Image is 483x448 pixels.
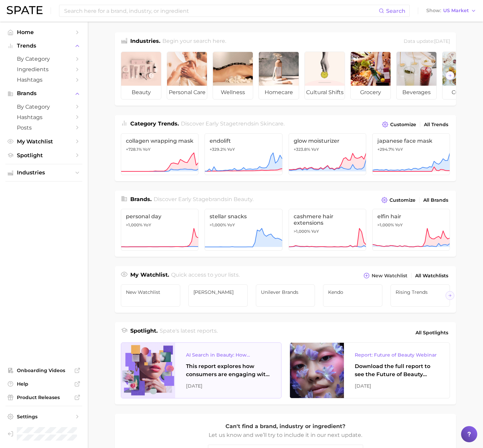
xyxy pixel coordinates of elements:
[380,195,417,205] button: Customize
[17,29,71,35] span: Home
[5,168,82,178] button: Industries
[396,289,445,295] span: Rising Trends
[372,209,450,251] a: elfin hair>1,000% YoY
[424,122,448,128] span: All Trends
[404,37,450,46] div: Data update: [DATE]
[186,382,270,390] div: [DATE]
[5,412,82,422] a: Settings
[5,392,82,402] a: Product Releases
[234,196,252,202] span: beauty
[443,9,469,12] span: US Market
[351,86,391,99] span: grocery
[205,209,282,251] a: stellar snacks>1,000% YoY
[210,213,277,220] span: stellar snacks
[328,289,377,295] span: Kendo
[355,351,439,359] div: Report: Future of Beauty Webinar
[17,104,71,110] span: by Category
[17,394,71,400] span: Product Releases
[130,271,169,280] h1: My Watchlist.
[323,284,382,307] a: Kendo
[121,52,161,100] a: beauty
[188,284,248,307] a: [PERSON_NAME]
[17,43,71,49] span: Trends
[294,138,361,144] span: glow moisturizer
[377,213,445,220] span: elfin hair
[5,64,82,75] a: Ingredients
[17,138,71,145] span: My Watchlist
[259,86,299,99] span: homecare
[5,122,82,133] a: Posts
[210,147,226,152] span: +329.2%
[17,77,71,83] span: Hashtags
[5,54,82,64] a: by Category
[160,327,218,338] h2: Spate's latest reports.
[227,222,235,228] span: YoY
[162,37,226,46] h2: Begin your search here.
[289,133,366,175] a: glow moisturizer+323.8% YoY
[304,52,345,100] a: cultural shifts
[7,6,43,14] img: SPATE
[256,284,315,307] a: Unilever brands
[446,291,454,300] button: Scroll Right
[422,120,450,129] a: All Trends
[167,86,207,99] span: personal care
[414,327,450,338] a: All Spotlights
[415,329,448,337] span: All Spotlights
[377,147,394,152] span: +294.7%
[5,112,82,122] a: Hashtags
[5,425,82,443] a: Log out. Currently logged in as Pro User with e-mail spate.pro@test.test.
[17,66,71,73] span: Ingredients
[5,88,82,99] button: Brands
[355,382,439,390] div: [DATE]
[167,52,207,100] a: personal care
[17,152,71,159] span: Spotlight
[355,362,439,379] div: Download the full report to see the Future of Beauty trends we unpacked during the webinar.
[294,213,361,226] span: cashmere hair extensions
[130,120,179,127] span: Category Trends .
[143,147,151,152] span: YoY
[5,379,82,389] a: Help
[290,342,450,398] a: Report: Future of Beauty WebinarDownload the full report to see the Future of Beauty trends we un...
[126,222,142,227] span: >1,000%
[442,86,482,99] span: culinary
[350,52,391,100] a: grocery
[186,351,270,359] div: AI Search in Beauty: How Consumers Are Using ChatGPT vs. Google Search
[213,52,253,100] a: wellness
[413,271,450,280] a: All Watchlists
[208,422,363,431] p: Can't find a brand, industry or ingredient?
[193,289,243,295] span: [PERSON_NAME]
[380,120,418,129] button: Customize
[372,273,407,279] span: New Watchlist
[261,289,310,295] span: Unilever brands
[126,147,142,152] span: +728.1%
[391,284,450,307] a: Rising Trends
[17,414,71,420] span: Settings
[181,120,285,127] span: Discover Early Stage trends in .
[5,102,82,112] a: by Category
[63,5,379,17] input: Search here for a brand, industry, or ingredient
[426,9,441,12] span: Show
[260,120,284,127] span: skincare
[294,147,310,152] span: +323.8%
[5,365,82,375] a: Onboarding Videos
[377,138,445,144] span: japanese face mask
[415,273,448,279] span: All Watchlists
[130,327,158,338] h1: Spotlight.
[17,367,71,373] span: Onboarding Videos
[305,86,345,99] span: cultural shifts
[289,209,366,251] a: cashmere hair extensions>1,000% YoY
[154,196,253,202] span: Discover Early Stage brands in .
[362,271,409,280] button: New Watchlist
[390,122,416,128] span: Customize
[17,124,71,131] span: Posts
[395,222,403,228] span: YoY
[208,431,363,440] p: Let us know and we’ll try to include it in our next update.
[126,138,193,144] span: collagen wrapping mask
[396,52,437,100] a: beverages
[210,222,226,227] span: >1,000%
[5,150,82,161] a: Spotlight
[372,133,450,175] a: japanese face mask+294.7% YoY
[377,222,394,227] span: >1,000%
[186,362,270,379] div: This report explores how consumers are engaging with AI-powered search tools — and what it means ...
[121,284,180,307] a: New Watchlist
